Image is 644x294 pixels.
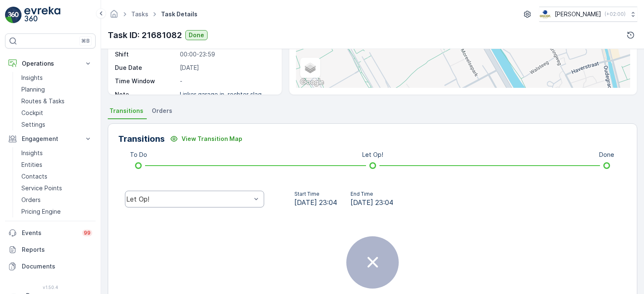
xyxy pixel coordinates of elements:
p: Cockpit [21,109,43,117]
button: View Transition Map [165,132,247,146]
p: Operations [22,59,79,68]
a: Reports [5,241,96,258]
a: Insights [18,147,96,159]
span: Orders [152,107,172,115]
button: [PERSON_NAME](+02:00) [539,7,637,22]
p: 00:00-23:59 [180,50,273,59]
a: Planning [18,84,96,95]
p: Transitions [118,133,165,145]
a: Events99 [5,225,96,241]
p: Settings [21,120,45,129]
a: Layers [301,59,319,77]
a: Routes & Tasks [18,95,96,107]
p: Entities [21,161,42,169]
p: Service Points [21,184,62,192]
a: Homepage [109,13,119,20]
button: Done [185,30,208,40]
img: logo [5,7,22,23]
a: Tasks [131,10,148,18]
p: Events [22,229,77,237]
a: Open this area in Google Maps (opens a new window) [298,77,326,88]
p: Task ID: 21681082 [108,29,182,41]
p: To Do [130,151,147,159]
span: Task Details [159,10,199,18]
p: Due Date [115,64,177,72]
a: Orders [18,194,96,206]
a: Service Points [18,182,96,194]
p: Reports [22,245,92,254]
a: Contacts [18,171,96,182]
p: Insights [21,149,43,157]
button: Operations [5,55,96,72]
p: Planning [21,85,45,94]
p: Documents [22,262,92,271]
p: Done [189,31,204,39]
p: Note [115,90,177,99]
p: Insights [21,74,43,82]
span: [DATE] 23:04 [294,197,337,207]
p: - [180,77,273,85]
span: [DATE] 23:04 [351,197,393,207]
p: ⌘B [81,38,90,44]
p: [PERSON_NAME] [555,10,601,18]
p: Engagement [22,135,79,143]
span: Transitions [109,107,143,115]
p: Linker garage in, rechter slag... [180,91,267,98]
p: 99 [84,230,91,236]
a: Cockpit [18,107,96,119]
p: View Transition Map [182,135,242,143]
p: Pricing Engine [21,207,61,216]
p: Orders [21,196,41,204]
a: Settings [18,119,96,130]
p: Done [599,151,614,159]
p: Contacts [21,172,47,181]
img: basis-logo_rgb2x.png [539,10,551,19]
p: End Time [351,191,393,197]
a: Documents [5,258,96,275]
p: Shift [115,50,177,59]
a: Entities [18,159,96,171]
a: Insights [18,72,96,84]
img: logo_light-DOdMpM7g.png [24,7,60,23]
p: [DATE] [180,64,273,72]
img: Google [298,77,326,88]
span: v 1.50.4 [5,285,96,290]
p: Start Time [294,191,337,197]
p: Routes & Tasks [21,97,65,105]
button: Engagement [5,130,96,147]
p: ( +02:00 ) [605,11,626,18]
div: Let Op! [126,195,251,203]
a: Pricing Engine [18,206,96,217]
p: Let Op! [362,151,383,159]
p: Time Window [115,77,177,85]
